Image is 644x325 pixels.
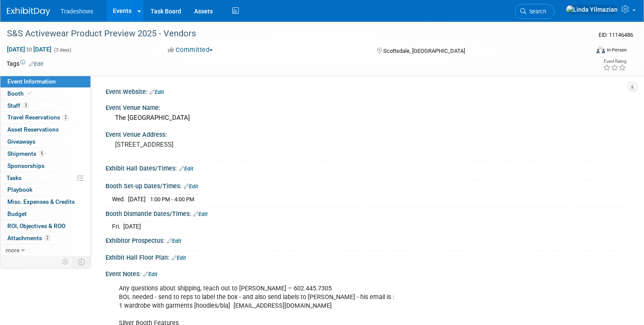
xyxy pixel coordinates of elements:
[7,90,34,97] span: Booth
[115,141,313,148] pre: [STREET_ADDRESS]
[599,32,633,38] span: Event ID: 11146486
[143,271,157,277] a: Edit
[7,150,45,157] span: Shipments
[603,59,626,64] div: Event Rating
[0,196,90,208] a: Misc. Expenses & Credits
[6,59,43,68] td: Tags
[0,76,90,87] a: Event Information
[193,211,208,217] a: Edit
[7,78,56,85] span: Event Information
[7,162,45,169] span: Sponsorships
[534,45,627,58] div: Event Format
[165,45,216,55] button: Committed
[29,61,43,67] a: Edit
[6,45,52,53] span: [DATE] [DATE]
[179,166,193,172] a: Edit
[7,235,51,241] span: Attachments
[106,207,627,219] div: Booth Dismantle Dates/Times:
[58,256,73,267] td: Personalize Event Tab Strip
[44,235,51,241] span: 2
[38,150,45,157] span: 5
[0,88,90,100] a: Booth
[62,114,69,121] span: 2
[7,210,27,217] span: Budget
[106,180,627,191] div: Booth Set-up Dates/Times:
[106,85,627,97] div: Event Website:
[0,124,90,135] a: Asset Reservations
[7,186,32,193] span: Playbook
[515,4,554,19] a: Search
[73,256,91,267] td: Toggle Event Tabs
[112,222,123,231] td: Fri.
[4,26,574,42] div: S&S Activewear Product Preview 2025 - Vendors
[112,194,128,203] td: Wed.
[7,222,65,229] span: ROI, Objectives & ROO
[0,172,90,184] a: Tasks
[7,114,69,121] span: Travel Reservations
[25,46,33,53] span: to
[0,184,90,196] a: Playbook
[7,102,29,109] span: Staff
[7,138,35,145] span: Giveaways
[606,47,627,53] div: In-Person
[172,255,186,261] a: Edit
[22,102,29,109] span: 3
[0,148,90,160] a: Shipments5
[106,128,627,139] div: Event Venue Address:
[0,136,90,148] a: Giveaways
[6,174,22,181] span: Tasks
[0,160,90,172] a: Sponsorships
[106,267,627,279] div: Event Notes:
[106,101,627,112] div: Event Venue Name:
[150,89,164,95] a: Edit
[123,222,141,231] td: [DATE]
[128,194,146,203] td: [DATE]
[596,46,605,53] img: Format-Inperson.png
[28,91,32,96] i: Booth reservation complete
[526,8,546,15] span: Search
[106,251,627,262] div: Exhibit Hall Floor Plan:
[7,126,59,133] span: Asset Reservations
[0,208,90,220] a: Budget
[7,7,50,16] img: ExhibitDay
[53,47,71,53] span: (3 days)
[150,196,194,203] span: 1:00 PM - 4:00 PM
[7,198,75,205] span: Misc. Expenses & Credits
[383,48,465,54] span: Scottsdale, [GEOGRAPHIC_DATA]
[6,247,19,254] span: more
[0,245,90,256] a: more
[0,112,90,123] a: Travel Reservations2
[566,5,618,14] img: Linda Yilmazian
[167,238,181,244] a: Edit
[61,8,93,15] span: Tradeshows
[0,232,90,244] a: Attachments2
[0,220,90,232] a: ROI, Objectives & ROO
[184,183,198,190] a: Edit
[0,100,90,112] a: Staff3
[106,162,627,173] div: Exhibit Hall Dates/Times:
[106,234,627,245] div: Exhibitor Prospectus:
[112,111,620,125] div: The [GEOGRAPHIC_DATA]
